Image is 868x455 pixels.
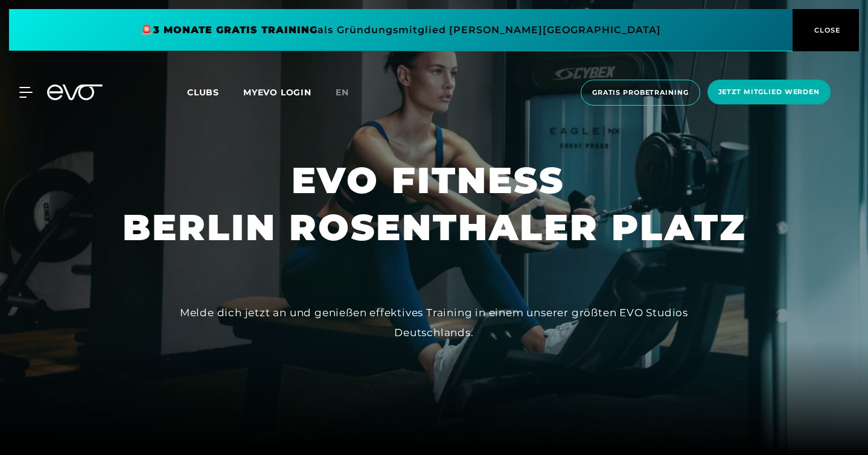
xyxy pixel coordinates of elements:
a: Jetzt Mitglied werden [704,80,834,106]
h1: EVO FITNESS BERLIN ROSENTHALER PLATZ [123,157,746,251]
a: Gratis Probetraining [577,80,704,106]
span: Jetzt Mitglied werden [718,87,820,97]
span: Gratis Probetraining [592,87,689,98]
a: Clubs [187,86,243,98]
div: Melde dich jetzt an und genießen effektives Training in einem unserer größten EVO Studios Deutsch... [162,303,706,342]
button: CLOSE [793,9,859,51]
a: MYEVO LOGIN [243,87,311,98]
a: en [336,86,363,100]
span: Clubs [187,87,219,98]
span: CLOSE [811,25,841,36]
span: en [336,87,349,98]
